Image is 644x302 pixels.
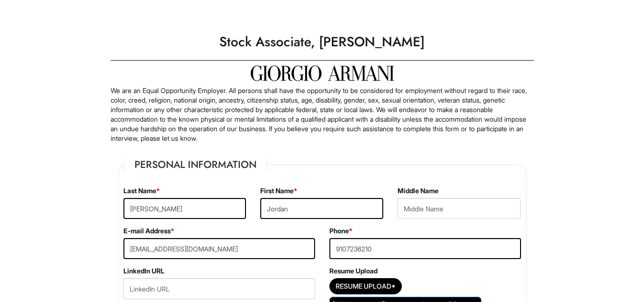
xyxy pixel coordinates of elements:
[329,226,353,236] label: Phone
[260,198,383,219] input: First Name
[251,65,394,81] img: Giorgio Armani
[398,186,439,196] label: Middle Name
[123,226,174,236] label: E-mail Address
[329,238,521,259] input: Phone
[123,266,164,276] label: LinkedIn URL
[398,198,521,219] input: Middle Name
[329,266,378,276] label: Resume Upload
[111,86,534,143] p: We are an Equal Opportunity Employer. All persons shall have the opportunity to be considered for...
[260,186,297,196] label: First Name
[329,278,402,294] button: Resume Upload*Resume Upload*
[106,29,539,55] h1: Stock Associate, [PERSON_NAME]
[123,238,315,259] input: E-mail Address
[123,186,160,196] label: Last Name
[123,198,246,219] input: Last Name
[123,157,267,172] legend: Personal Information
[123,278,315,299] input: LinkedIn URL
